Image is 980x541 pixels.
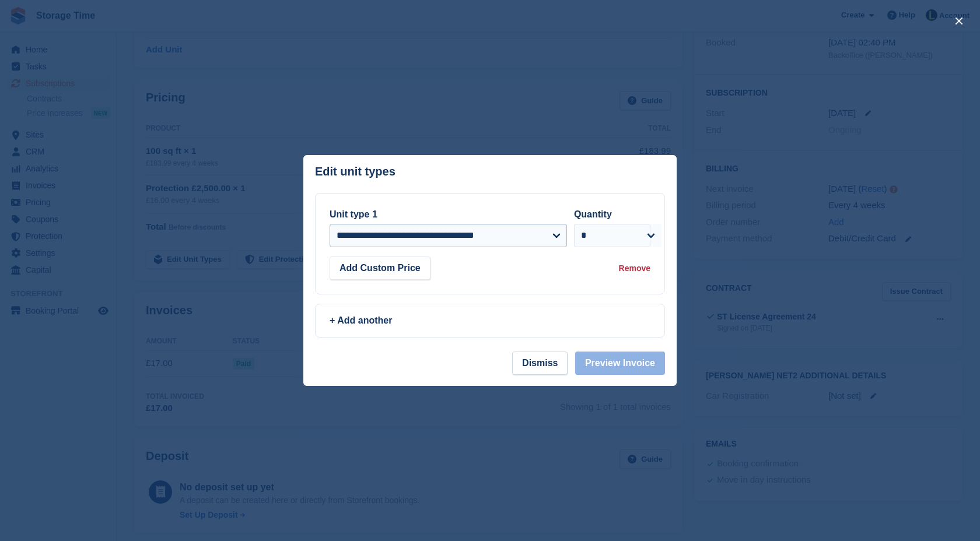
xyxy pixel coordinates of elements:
[512,352,568,375] button: Dismiss
[575,352,665,375] button: Preview Invoice
[315,304,665,338] a: + Add another
[950,12,968,30] button: close
[619,262,650,275] div: Remove
[574,209,612,219] label: Quantity
[330,209,377,219] label: Unit type 1
[330,314,650,328] div: + Add another
[330,257,430,280] button: Add Custom Price
[315,165,395,178] p: Edit unit types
